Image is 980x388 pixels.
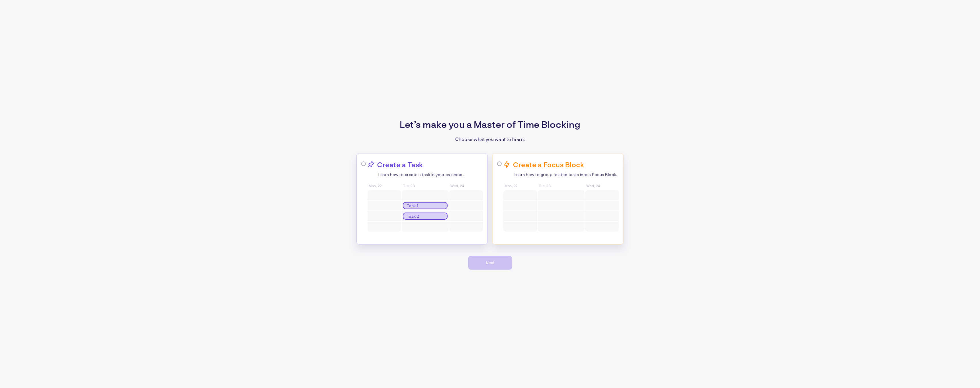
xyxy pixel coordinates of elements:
span: Mon, 22 [369,184,401,188]
p: Create a Task [377,160,423,169]
p: Create a Focus Block [513,160,584,169]
button: Next [468,256,512,270]
span: Mon, 22 [505,184,537,188]
p: Learn how to group related tasks into a Focus Block. [514,172,619,177]
div: Task 2 [403,213,448,220]
span: Tue, 23 [539,184,585,188]
span: Wed, 24 [586,184,619,188]
span: Next [486,260,495,265]
span: Tue, 23 [403,184,449,188]
p: Learn how to create a task in your calendar. [378,172,483,177]
p: Let’s make you a Master of Time Blocking [400,119,580,130]
span: Wed, 24 [450,184,483,188]
p: Choose what you want to learn: [455,136,525,142]
div: Task 1 [403,202,448,209]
